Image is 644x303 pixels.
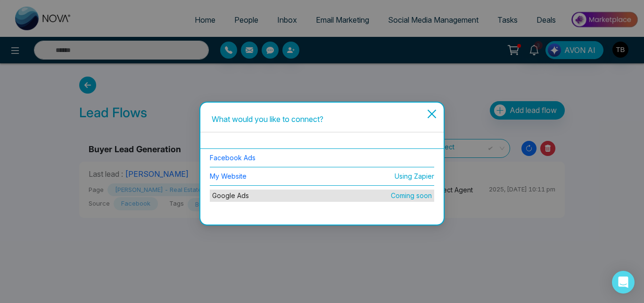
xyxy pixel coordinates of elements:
[212,114,432,124] div: What would you like to connect?
[210,154,256,162] a: Facebook Ads
[426,108,438,120] span: close
[420,103,444,136] button: Close
[612,271,635,294] div: Open Intercom Messenger
[210,172,247,180] a: My Website
[395,171,434,182] span: Using Zapier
